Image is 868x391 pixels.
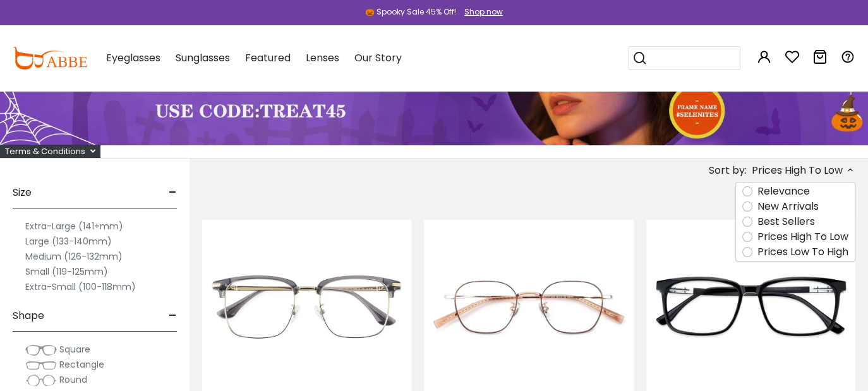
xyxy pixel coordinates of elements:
span: Rectangle [59,358,104,371]
img: abbeglasses.com [13,47,87,69]
span: Size [13,177,32,208]
div: Shop now [464,6,503,18]
span: - [169,177,177,208]
label: Prices Low To High [757,244,848,260]
label: Best Sellers [757,214,815,229]
img: Rectangle.png [25,359,57,371]
label: New Arrivals [757,199,819,214]
span: Round [59,373,87,386]
span: Lenses [306,51,339,65]
img: Round.png [25,374,57,387]
label: Extra-Large (141+mm) [25,219,123,234]
img: Square.png [25,344,57,356]
div: 🎃 Spooky Sale 45% Off! [365,6,456,18]
span: Square [59,343,90,356]
a: Shop now [458,6,503,17]
span: Shape [13,301,44,331]
span: Sunglasses [176,51,230,65]
label: Medium (126-132mm) [25,249,123,264]
span: - [169,301,177,331]
span: Prices High To Low [752,159,843,182]
label: Large (133-140mm) [25,234,112,249]
label: Small (119-125mm) [25,264,108,279]
span: Featured [245,51,291,65]
label: Relevance [757,184,810,199]
span: Our Story [354,51,402,65]
span: Sort by: [709,163,747,177]
span: Eyeglasses [106,51,160,65]
label: Extra-Small (100-118mm) [25,279,136,294]
label: Prices High To Low [757,229,848,244]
